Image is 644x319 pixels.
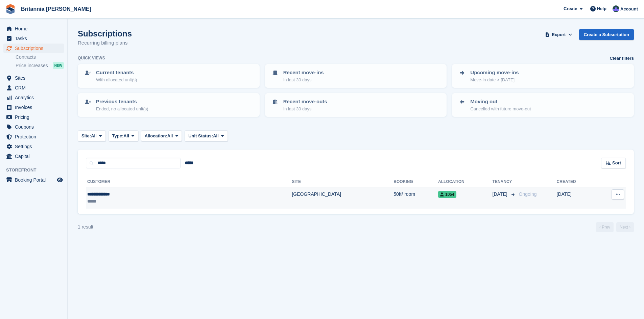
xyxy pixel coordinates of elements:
div: 1 result [78,223,93,231]
span: [DATE] [493,191,509,198]
a: Recent move-outs In last 30 days [266,94,446,116]
button: Allocation: All [141,130,182,141]
span: Ongoing [519,191,537,197]
a: Recent move-ins In last 30 days [266,65,446,87]
span: Site: [81,133,91,139]
span: Booking Portal [15,175,55,185]
a: Previous tenants Ended, no allocated unit(s) [78,94,259,116]
p: In last 30 days [283,106,327,112]
span: Sites [15,73,55,83]
th: Site [292,177,393,187]
button: Export [544,29,574,40]
p: Current tenants [96,69,137,77]
span: All [213,133,219,139]
span: All [123,133,129,139]
a: menu [3,103,64,112]
span: Storefront [6,167,67,174]
button: Unit Status: All [185,130,228,141]
a: Contracts [16,54,64,60]
p: Moving out [470,98,531,106]
a: menu [3,142,64,151]
p: Recurring billing plans [78,39,132,47]
a: menu [3,83,64,92]
span: Coupons [15,122,55,132]
nav: Page [595,222,635,232]
a: menu [3,132,64,141]
button: Site: All [78,130,106,141]
th: Allocation [438,177,493,187]
h6: Quick views [78,55,105,61]
p: Recent move-outs [283,98,327,106]
p: Cancelled with future move-out [470,106,531,112]
p: In last 30 days [283,77,324,83]
th: Created [557,177,597,187]
a: menu [3,112,64,122]
td: [GEOGRAPHIC_DATA] [292,187,393,209]
a: menu [3,44,64,53]
span: Price increases [16,62,48,69]
span: Sort [612,160,621,166]
div: NEW [53,62,64,69]
a: menu [3,73,64,83]
span: Pricing [15,112,55,122]
img: Lee Cradock [613,5,619,12]
span: Help [597,5,606,12]
th: Customer [86,177,292,187]
button: Type: All [109,130,138,141]
span: All [91,133,97,139]
a: Previous [596,222,614,232]
a: menu [3,93,64,102]
p: Ended, no allocated unit(s) [96,106,148,112]
span: Settings [15,142,55,151]
p: Upcoming move-ins [470,69,519,77]
p: With allocated unit(s) [96,77,137,83]
h1: Subscriptions [78,29,132,38]
a: Preview store [56,176,64,184]
a: Current tenants With allocated unit(s) [78,65,259,87]
span: Tasks [15,34,55,43]
p: Previous tenants [96,98,148,106]
th: Booking [393,177,438,187]
a: Moving out Cancelled with future move-out [453,94,633,116]
span: Protection [15,132,55,141]
a: menu [3,152,64,161]
p: Move-in date > [DATE] [470,77,519,83]
span: CRM [15,83,55,92]
span: Home [15,24,55,33]
span: Analytics [15,93,55,102]
span: Capital [15,152,55,161]
p: Recent move-ins [283,69,324,77]
th: Tenancy [493,177,516,187]
a: Britannia [PERSON_NAME] [18,3,94,15]
a: menu [3,122,64,132]
span: Account [620,6,638,12]
span: Allocation: [145,133,167,139]
a: Create a Subscription [579,29,634,40]
span: Type: [112,133,124,139]
td: 50ft² room [393,187,438,209]
a: menu [3,175,64,185]
span: Invoices [15,103,55,112]
a: Price increases NEW [16,62,64,69]
span: Export [552,31,566,38]
span: Subscriptions [15,44,55,53]
img: stora-icon-8386f47178a22dfd0bd8f6a31ec36ba5ce8667c1dd55bd0f319d3a0aa187defe.svg [5,4,16,14]
span: Create [564,5,577,12]
span: All [167,133,173,139]
a: Upcoming move-ins Move-in date > [DATE] [453,65,633,87]
a: menu [3,34,64,43]
a: Next [616,222,634,232]
td: [DATE] [557,187,597,209]
a: menu [3,24,64,33]
span: 1054 [438,191,456,198]
span: Unit Status: [188,133,213,139]
a: Clear filters [610,55,634,62]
